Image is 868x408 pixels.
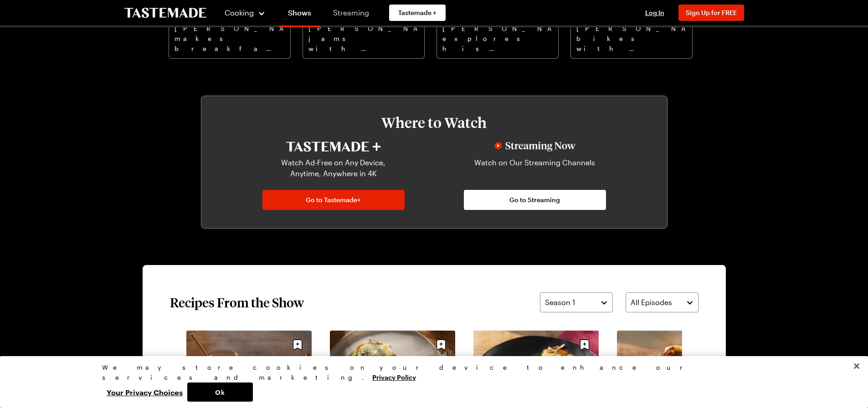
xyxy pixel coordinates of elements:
[306,195,361,204] span: Go to Tastemade+
[289,336,306,353] button: Save recipe
[545,297,575,308] span: Season 1
[372,372,416,381] a: More information about your privacy, opens in a new tab
[540,292,613,312] button: Season 1
[102,382,187,402] button: Your Privacy Choices
[645,9,664,16] span: Log In
[308,24,419,53] p: [PERSON_NAME] jams with his band and makes [PERSON_NAME], Tare Eggs, Chicken Meatballs, and a cri...
[432,336,450,353] button: Save recipe
[170,294,304,311] h2: Recipes From the Show
[262,190,405,210] a: Go to Tastemade+
[225,8,254,17] span: Cooking
[637,8,673,17] button: Log In
[509,195,560,204] span: Go to Streaming
[494,142,575,152] img: Streaming
[102,362,758,382] div: We may store cookies on your device to enhance our services and marketing.
[442,24,553,53] p: [PERSON_NAME] explores his pasta roots with [PERSON_NAME], ragout Pappardelle, anchovy Gnocchi, a...
[398,8,437,17] span: Tastemade +
[175,24,285,53] p: [PERSON_NAME] makes breakfast for dinner with Banana Pancakes, Eggs [PERSON_NAME], Home Fries, Sc...
[678,5,744,21] button: Sign Up for FREE
[576,336,593,353] button: Save recipe
[626,292,699,312] button: All Episodes
[225,2,266,24] button: Cooking
[464,190,606,210] a: Go to Streaming
[847,356,867,376] button: Close
[229,114,640,131] h3: Where to Watch
[631,297,672,308] span: All Episodes
[268,157,399,179] p: Watch Ad-Free on Any Device, Anytime, Anywhere in 4K
[102,362,758,402] div: Privacy
[279,2,320,27] a: Shows
[389,5,446,21] a: Tastemade +
[686,9,737,16] span: Sign Up for FREE
[576,24,687,53] p: [PERSON_NAME] bikes with Date Balls, forages ramps for pasta, and serves Juicy [PERSON_NAME] burg...
[286,142,380,152] img: Tastemade+
[124,8,206,18] a: To Tastemade Home Page
[187,382,253,402] button: Ok
[469,157,601,179] p: Watch on Our Streaming Channels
